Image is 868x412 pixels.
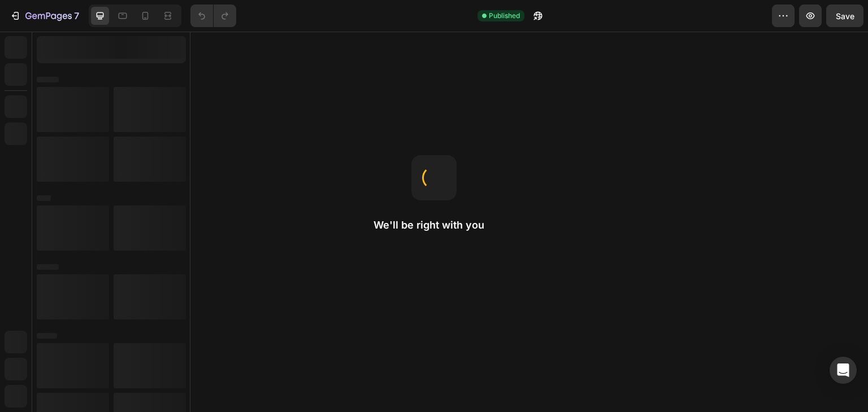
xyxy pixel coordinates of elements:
[190,5,236,27] div: Undo/Redo
[489,11,520,21] span: Published
[374,218,494,232] h2: We'll be right with you
[830,357,857,384] div: Open Intercom Messenger
[5,5,84,27] button: 7
[826,5,863,27] button: Save
[836,11,854,21] span: Save
[74,9,79,23] p: 7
